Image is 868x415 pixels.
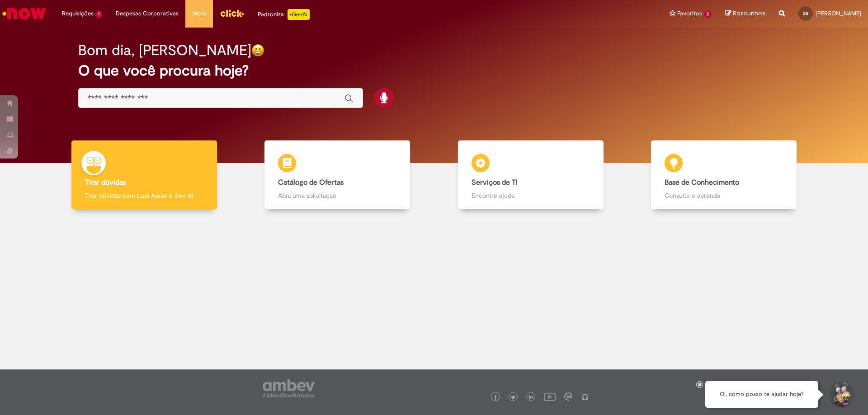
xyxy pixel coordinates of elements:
p: +GenAi [288,9,310,20]
span: More [192,9,206,18]
b: Serviços de TI [472,178,518,187]
span: 1 [95,10,102,18]
span: Rascunhos [733,9,765,18]
a: Serviços de TI Encontre ajuda [434,140,627,210]
b: Catálogo de Ofertas [278,178,344,187]
img: click_logo_yellow_360x200.png [220,6,244,20]
img: logo_footer_twitter.png [511,395,515,400]
img: ServiceNow [1,5,47,23]
p: Encontre ajuda [472,191,590,200]
a: Base de Conhecimento Consulte e aprenda [627,140,821,210]
h2: Bom dia, [PERSON_NAME] [78,42,251,58]
span: SS [803,10,808,16]
button: Iniciar Conversa de Suporte [827,381,854,408]
img: happy-face.png [251,44,264,57]
span: Despesas Corporativas [116,9,179,18]
p: Abra uma solicitação [278,191,396,200]
img: logo_footer_naosei.png [581,392,589,401]
img: logo_footer_facebook.png [493,395,498,400]
p: Consulte e aprenda [665,191,783,200]
img: logo_footer_youtube.png [544,391,556,402]
a: Catálogo de Ofertas Abra uma solicitação [241,140,434,210]
img: logo_footer_ambev_rotulo_gray.png [263,379,315,397]
h2: O que você procura hoje? [78,63,790,79]
img: logo_footer_linkedin.png [529,395,533,400]
a: Rascunhos [725,9,765,18]
p: Tirar dúvidas com Lupi Assist e Gen Ai [85,191,203,200]
span: 2 [704,10,712,18]
span: Requisições [62,9,94,18]
span: [PERSON_NAME] [816,9,861,17]
img: logo_footer_workplace.png [564,392,572,401]
span: Favoritos [677,9,702,18]
b: Tirar dúvidas [85,178,126,187]
div: Padroniza [258,9,310,20]
a: Tirar dúvidas Tirar dúvidas com Lupi Assist e Gen Ai [47,140,241,210]
div: Oi, como posso te ajudar hoje? [705,381,818,408]
b: Base de Conhecimento [665,178,739,187]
